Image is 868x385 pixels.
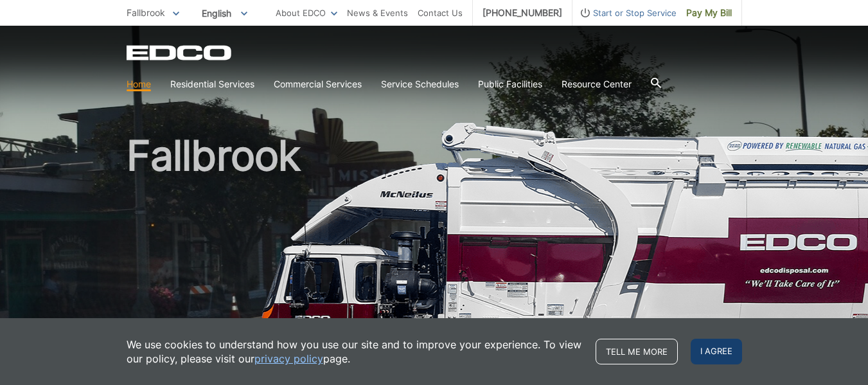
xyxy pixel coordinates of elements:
[192,3,257,24] span: English
[127,45,233,60] a: EDCD logo. Return to the homepage.
[418,6,463,20] a: Contact Us
[686,6,732,20] span: Pay My Bill
[127,77,151,91] a: Home
[127,337,583,366] p: We use cookies to understand how you use our site and to improve your experience. To view our pol...
[274,77,362,91] a: Commercial Services
[170,77,254,91] a: Residential Services
[691,339,742,364] span: I agree
[347,6,408,20] a: News & Events
[254,352,323,366] a: privacy policy
[127,7,165,18] span: Fallbrook
[478,77,542,91] a: Public Facilities
[381,77,459,91] a: Service Schedules
[562,77,632,91] a: Resource Center
[596,339,678,364] a: Tell me more
[276,6,337,20] a: About EDCO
